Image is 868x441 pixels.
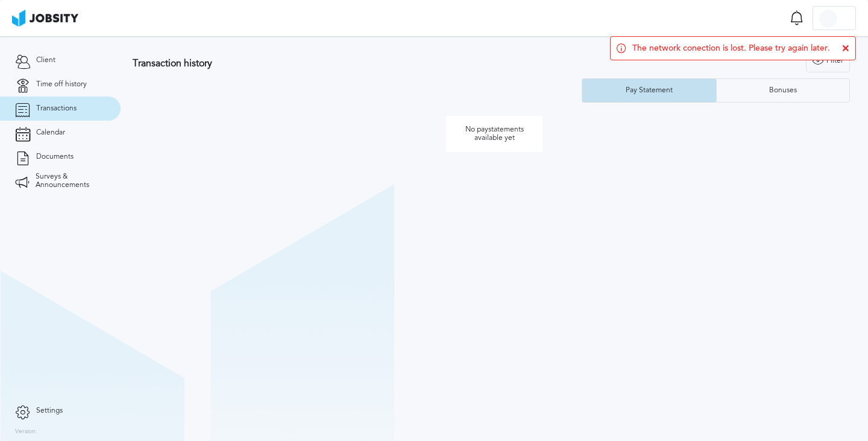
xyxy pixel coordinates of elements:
p: No paystatements available yet [446,116,542,152]
span: Calendar [36,128,65,137]
button: Pay Statement [582,78,716,103]
label: Version: [15,428,37,436]
span: Surveys & Announcements [36,173,105,189]
div: Pay Statement [620,86,679,95]
button: Filter [806,48,850,72]
span: Documents [36,153,74,161]
div: Bonuses [763,86,803,95]
button: Bonuses [716,78,851,103]
span: Settings [36,407,63,415]
span: Client [36,56,55,65]
span: The network conection is lost. Please try again later. [632,43,830,53]
img: ab4bad089aa723f57921c736e9817d99.png [12,10,78,27]
span: Time off history [36,80,87,89]
h3: Transaction history [133,58,524,69]
span: Transactions [36,104,77,113]
div: Filter [807,49,849,73]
